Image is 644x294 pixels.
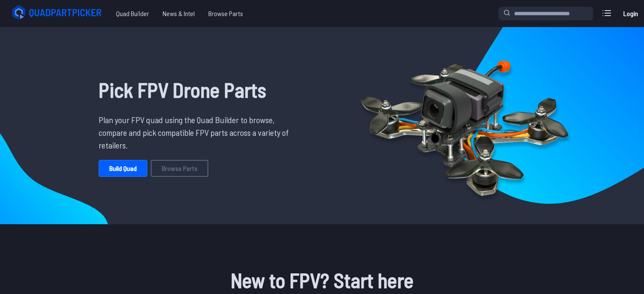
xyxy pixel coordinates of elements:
a: Browse Parts [202,5,250,22]
a: News & Intel [156,5,202,22]
a: Browse Parts [151,160,208,177]
img: Quadcopter [343,41,586,210]
a: Build Quad [99,160,147,177]
p: Plan your FPV quad using the Quad Builder to browse, compare and pick compatible FPV parts across... [99,113,295,151]
h1: Pick FPV Drone Parts [99,74,295,105]
a: Quad Builder [109,5,156,22]
a: Login [620,5,641,22]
